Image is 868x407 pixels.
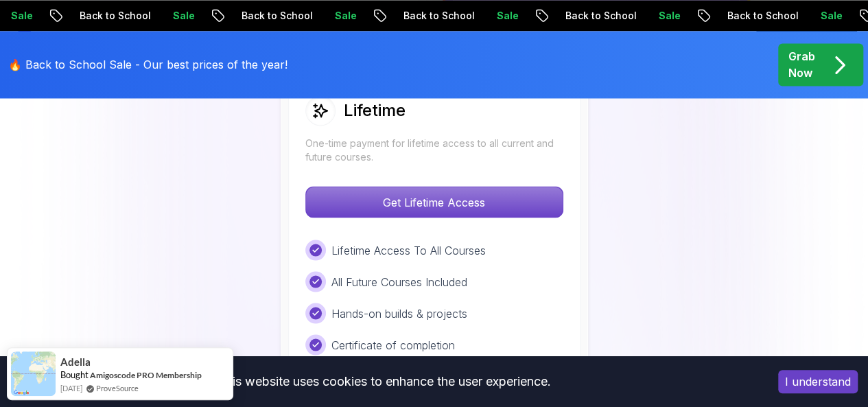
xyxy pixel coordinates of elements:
[305,195,563,209] a: Get Lifetime Access
[305,186,563,218] button: Get Lifetime Access
[60,356,91,368] span: Adella
[646,9,690,23] p: Sale
[306,187,563,217] p: Get Lifetime Access
[10,367,758,397] div: This website uses cookies to enhance the user experience.
[67,9,160,23] p: Back to School
[60,382,82,394] span: [DATE]
[160,9,204,23] p: Sale
[331,336,455,353] p: Certificate of completion
[331,242,486,258] p: Lifetime Access To All Courses
[96,382,139,394] a: ProveSource
[8,56,288,73] p: 🔥 Back to School Sale - Our best prices of the year!
[808,9,852,23] p: Sale
[90,370,202,380] a: Amigoscode PRO Membership
[322,9,366,23] p: Sale
[788,48,815,81] p: Grab Now
[552,9,646,23] p: Back to School
[714,9,808,23] p: Back to School
[331,305,467,321] p: Hands-on builds & projects
[390,9,484,23] p: Back to School
[484,9,528,23] p: Sale
[60,369,89,380] span: Bought
[344,100,406,121] h2: Lifetime
[331,273,467,290] p: All Future Courses Included
[228,9,322,23] p: Back to School
[778,370,858,393] button: Accept cookies
[305,137,563,164] p: One-time payment for lifetime access to all current and future courses.
[11,351,56,396] img: provesource social proof notification image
